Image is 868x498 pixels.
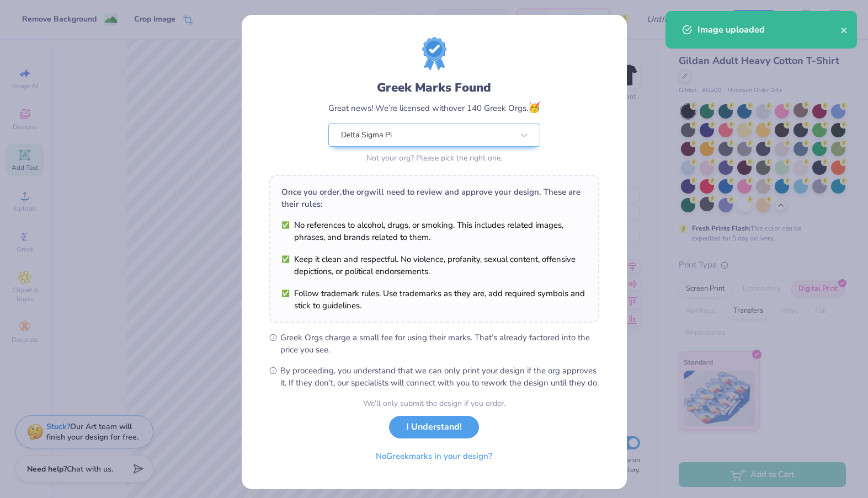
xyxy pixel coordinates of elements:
[389,416,479,438] button: I Understand!
[281,253,587,277] li: Keep it clean and respectful. No violence, profanity, sexual content, offensive depictions, or po...
[281,287,587,312] li: Follow trademark rules. Use trademarks as they are, add required symbols and stick to guidelines.
[528,101,540,114] span: 🥳
[366,445,502,468] button: NoGreekmarks in your design?
[840,23,848,36] button: close
[363,398,505,409] div: We’ll only submit the design if you order.
[328,152,540,164] div: Not your org? Please pick the right one.
[280,365,599,389] span: By proceeding, you understand that we can only print your design if the org approves it. If they ...
[422,37,446,70] img: license-marks-badge.png
[280,331,599,356] span: Greek Orgs charge a small fee for using their marks. That’s already factored into the price you see.
[328,100,540,115] div: Great news! We’re licensed with over 140 Greek Orgs.
[697,23,840,36] div: Image uploaded
[281,186,587,210] div: Once you order, the org will need to review and approve your design. These are their rules:
[328,79,540,97] div: Greek Marks Found
[281,219,587,243] li: No references to alcohol, drugs, or smoking. This includes related images, phrases, and brands re...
